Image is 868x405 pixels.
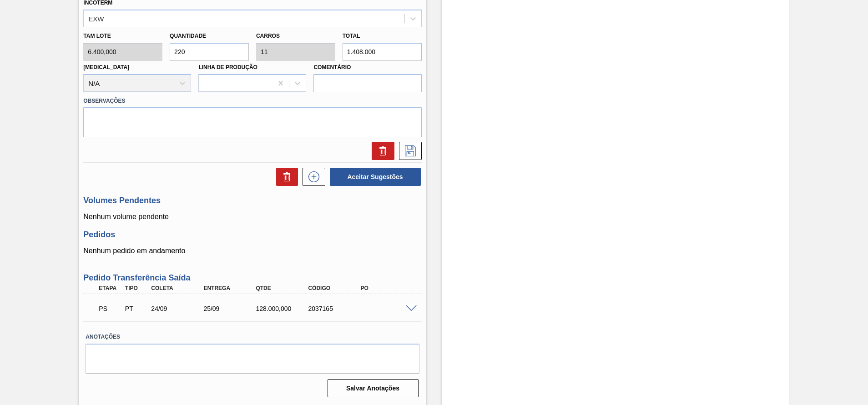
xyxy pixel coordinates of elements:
[83,213,421,221] p: Nenhum volume pendente
[343,33,360,39] label: Total
[306,285,364,291] div: Código
[170,33,206,39] label: Quantidade
[306,305,364,312] div: 2037165
[313,61,421,74] label: Comentário
[83,196,421,205] h3: Volumes Pendentes
[328,379,419,397] button: Salvar Anotações
[86,330,419,344] label: Anotações
[198,64,257,70] label: Linha de Produção
[149,305,207,312] div: 24/09/2025
[201,285,260,291] div: Entrega
[272,168,298,186] div: Excluir Sugestões
[83,95,421,108] label: Observações
[83,273,421,283] h3: Pedido Transferência Saída
[256,33,280,39] label: Carros
[358,285,417,291] div: PO
[96,299,124,319] div: Aguardando PC SAP
[83,64,129,70] label: [MEDICAL_DATA]
[123,285,150,291] div: Tipo
[83,247,421,255] p: Nenhum pedido em andamento
[253,305,312,312] div: 128.000,000
[394,142,422,160] div: Salvar Sugestão
[201,305,260,312] div: 25/09/2025
[83,230,421,240] h3: Pedidos
[298,168,325,186] div: Nova sugestão
[123,305,150,312] div: Pedido de Transferência
[88,15,104,22] div: EXW
[253,285,312,291] div: Qtde
[325,167,422,187] div: Aceitar Sugestões
[83,30,162,43] label: Tam lote
[96,285,124,291] div: Etapa
[330,168,421,186] button: Aceitar Sugestões
[99,305,121,312] p: PS
[149,285,207,291] div: Coleta
[367,142,394,160] div: Excluir Sugestão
